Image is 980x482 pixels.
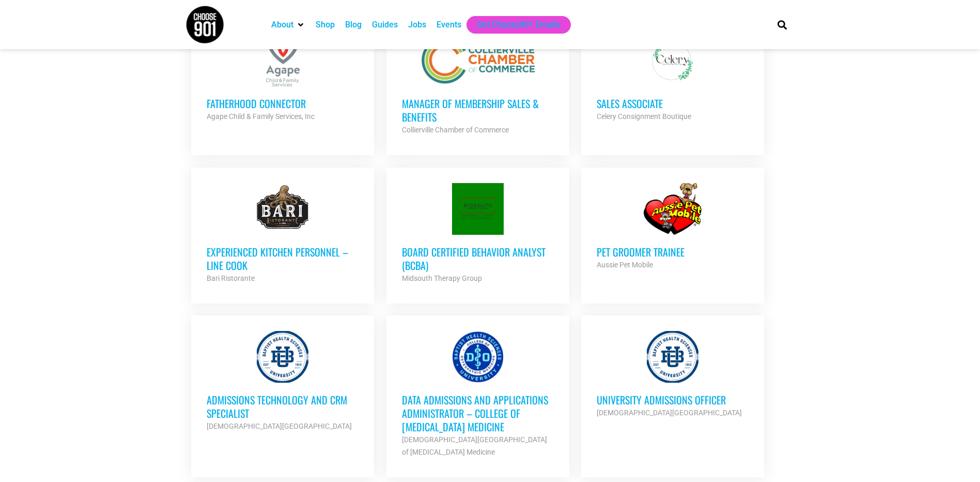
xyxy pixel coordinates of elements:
a: Guides [372,19,398,31]
h3: Sales Associate [597,97,749,110]
a: University Admissions Officer [DEMOGRAPHIC_DATA][GEOGRAPHIC_DATA] [581,315,764,434]
strong: Agape Child & Family Services, Inc [207,112,315,120]
h3: Fatherhood Connector [207,97,359,110]
strong: [DEMOGRAPHIC_DATA][GEOGRAPHIC_DATA] [597,409,742,417]
a: Pet Groomer Trainee Aussie Pet Mobile [581,168,764,287]
div: Search [773,16,790,33]
h3: Admissions Technology and CRM Specialist [207,393,359,420]
strong: Aussie Pet Mobile [597,261,653,269]
strong: Bari Ristorante [207,274,255,282]
a: Shop [316,19,335,31]
h3: Experienced Kitchen Personnel – Line Cook [207,245,359,272]
a: Admissions Technology and CRM Specialist [DEMOGRAPHIC_DATA][GEOGRAPHIC_DATA] [191,315,374,448]
strong: [DEMOGRAPHIC_DATA][GEOGRAPHIC_DATA] [207,422,352,430]
a: Manager of Membership Sales & Benefits Collierville Chamber of Commerce [386,19,569,152]
h3: Pet Groomer Trainee [597,245,749,259]
a: About [271,19,293,31]
a: Jobs [408,19,426,31]
div: About [266,16,310,34]
a: Sales Associate Celery Consignment Boutique [581,19,764,138]
h3: Board Certified Behavior Analyst (BCBA) [402,245,554,272]
strong: [DEMOGRAPHIC_DATA][GEOGRAPHIC_DATA] of [MEDICAL_DATA] Medicine [402,435,547,456]
strong: Collierville Chamber of Commerce [402,126,509,134]
a: Blog [345,19,362,31]
nav: Main nav [266,16,760,34]
h3: University Admissions Officer [597,393,749,406]
a: Get Choose901 Emails [477,19,561,31]
a: Board Certified Behavior Analyst (BCBA) Midsouth Therapy Group [386,168,569,300]
a: Experienced Kitchen Personnel – Line Cook Bari Ristorante [191,168,374,300]
a: Data Admissions and Applications Administrator – College of [MEDICAL_DATA] Medicine [DEMOGRAPHIC_... [386,315,569,474]
a: Fatherhood Connector Agape Child & Family Services, Inc [191,19,374,138]
strong: Celery Consignment Boutique [597,112,691,120]
h3: Manager of Membership Sales & Benefits [402,97,554,124]
strong: Midsouth Therapy Group [402,274,482,282]
h3: Data Admissions and Applications Administrator – College of [MEDICAL_DATA] Medicine [402,393,554,433]
a: Events [437,19,461,31]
